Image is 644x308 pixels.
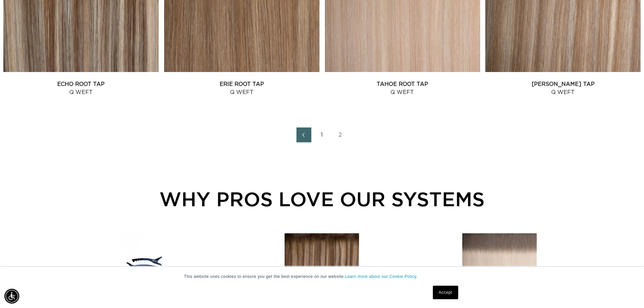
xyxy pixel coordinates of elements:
nav: Pagination [3,127,641,142]
a: Accept [433,286,458,299]
img: Como Root Tap - Tape In [285,233,359,308]
a: Echo Root Tap Q Weft [3,80,159,96]
a: [PERSON_NAME] Tap Q Weft [485,80,641,96]
a: Page 1 [315,127,330,142]
img: 8AB/60A Rooted - Machine Weft [462,233,537,308]
a: Previous page [296,127,311,142]
a: Tahoe Root Tap Q Weft [325,80,480,96]
img: Clips - 4 pcs/pack [119,233,169,308]
div: Accessibility Menu [4,289,19,304]
a: Erie Root Tap Q Weft [164,80,319,96]
div: WHY PROS LOVE OUR SYSTEMS [41,184,603,214]
p: This website uses cookies to ensure you get the best experience on our website. [184,274,460,280]
a: Learn more about our Cookie Policy. [345,274,418,279]
a: Page 2 [333,127,348,142]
